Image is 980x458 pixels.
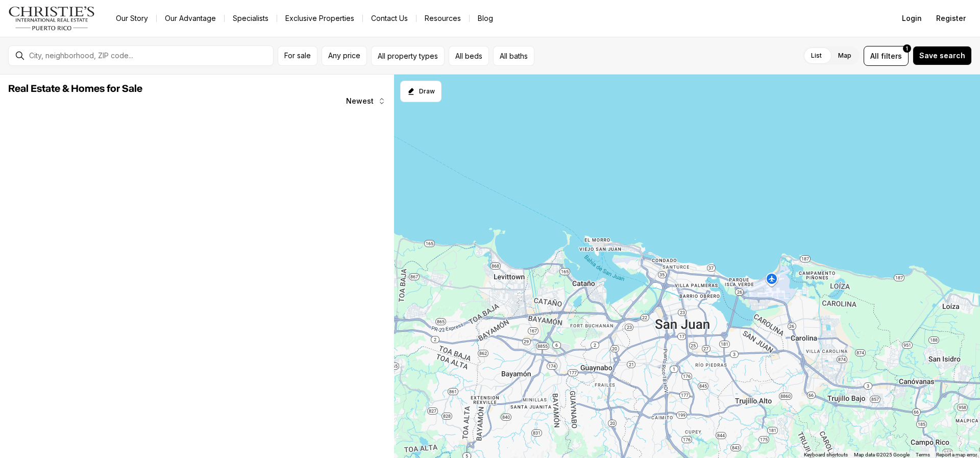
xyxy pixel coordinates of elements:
img: logo [8,6,95,31]
a: Resources [416,11,469,26]
a: Our Story [108,11,156,26]
span: Newest [346,97,374,105]
button: All beds [449,46,489,66]
a: Blog [470,11,501,26]
span: filters [881,51,902,61]
button: For sale [278,46,317,66]
button: Start drawing [400,81,442,102]
button: Allfilters1 [864,46,909,66]
button: Contact Us [363,11,416,26]
button: All baths [493,46,534,66]
label: Map [830,46,860,65]
a: Our Advantage [157,11,224,26]
span: All [870,51,879,61]
button: Login [896,8,928,29]
span: Register [936,14,966,22]
span: Login [902,14,922,22]
a: Exclusive Properties [277,11,362,26]
button: Any price [322,46,367,66]
button: All property types [371,46,445,66]
span: Real Estate & Homes for Sale [8,84,142,94]
span: Any price [328,52,360,60]
a: Specialists [225,11,277,26]
span: For sale [284,52,311,60]
button: Register [930,8,972,29]
label: List [803,46,830,65]
button: Save search [913,46,972,65]
button: Newest [340,91,392,111]
span: Save search [919,52,965,60]
span: 1 [906,44,908,53]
